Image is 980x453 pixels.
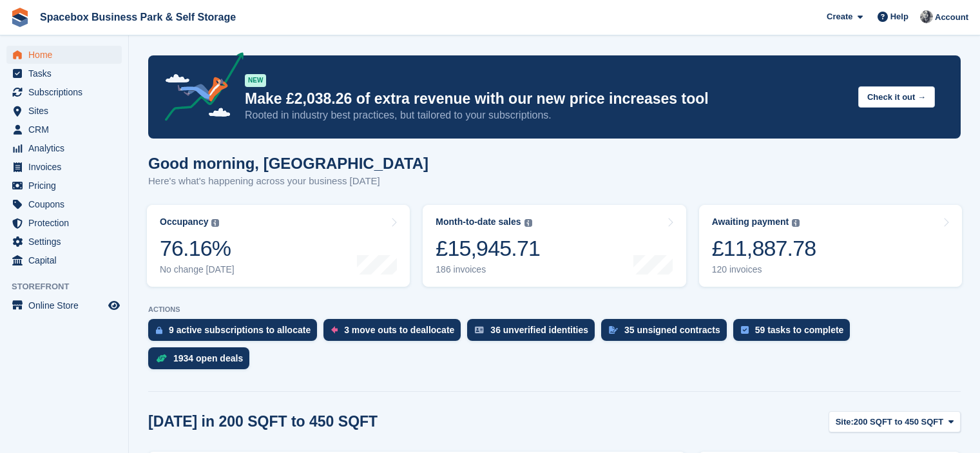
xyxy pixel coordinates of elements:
[160,235,235,262] div: 76.16%
[173,353,243,363] div: 1934 open deals
[156,326,162,334] img: active_subscription_to_allocate_icon-d502201f5373d7db506a760aba3b589e785aa758c864c3986d89f69b8ff3...
[245,108,848,122] p: Rooted in industry best practices, but tailored to your subscriptions.
[160,217,208,227] div: Occupancy
[28,46,106,64] span: Home
[147,205,410,287] a: Occupancy 76.16% No change [DATE]
[423,205,686,287] a: Month-to-date sales £15,945.71 186 invoices
[245,90,848,108] p: Make £2,038.26 of extra revenue with our new price increases tool
[6,177,122,195] a: menu
[148,174,428,189] p: Here's what's happening across your business [DATE]
[156,354,167,363] img: deal-1b604bf984904fb50ccaf53a9ad4b4a5d6e5aea283cecdc64d6e3604feb123c2.svg
[28,177,106,195] span: Pricing
[28,64,106,82] span: Tasks
[920,10,933,23] img: SUDIPTA VIRMANI
[792,219,800,227] img: icon-info-grey-7440780725fd019a000dd9b08b2336e03edf1995a4989e88bcd33f0948082b44.svg
[6,296,122,314] a: menu
[331,326,338,334] img: move_outs_to_deallocate_icon-f764333ba52eb49d3ac5e1228854f67142a1ed5810a6f6cc68b1a99e826820c5.svg
[609,326,618,334] img: contract_signature_icon-13c848040528278c33f63329250d36e43548de30e8caae1d1a13099fd9432cc5.svg
[148,347,256,376] a: 1934 open deals
[467,319,601,347] a: 36 unverified identities
[28,102,106,120] span: Sites
[245,74,266,87] div: NEW
[28,158,106,176] span: Invoices
[10,8,30,27] img: stora-icon-8386f47178a22dfd0bd8f6a31ec36ba5ce8667c1dd55bd0f319d3a0aa187defe.svg
[106,298,122,313] a: Preview store
[827,10,852,23] span: Create
[6,214,122,232] a: menu
[755,325,844,335] div: 59 tasks to complete
[836,416,854,429] span: Site:
[211,219,219,227] img: icon-info-grey-7440780725fd019a000dd9b08b2336e03edf1995a4989e88bcd33f0948082b44.svg
[6,64,122,82] a: menu
[6,158,122,176] a: menu
[6,46,122,64] a: menu
[148,155,428,172] h1: Good morning, [GEOGRAPHIC_DATA]
[436,264,540,275] div: 186 invoices
[6,251,122,269] a: menu
[741,326,749,334] img: task-75834270c22a3079a89374b754ae025e5fb1db73e45f91037f5363f120a921f8.svg
[169,325,311,335] div: 9 active subscriptions to allocate
[148,319,323,347] a: 9 active subscriptions to allocate
[935,11,968,24] span: Account
[6,139,122,157] a: menu
[28,233,106,251] span: Settings
[699,205,962,287] a: Awaiting payment £11,887.78 120 invoices
[436,235,540,262] div: £15,945.71
[624,325,720,335] div: 35 unsigned contracts
[6,195,122,213] a: menu
[28,214,106,232] span: Protection
[475,326,484,334] img: verify_identity-adf6edd0f0f0b5bbfe63781bf79b02c33cf7c696d77639b501bdc392416b5a36.svg
[12,280,128,293] span: Storefront
[601,319,733,347] a: 35 unsigned contracts
[35,6,241,28] a: Spacebox Business Park & Self Storage
[712,235,816,262] div: £11,887.78
[154,52,244,126] img: price-adjustments-announcement-icon-8257ccfd72463d97f412b2fc003d46551f7dbcb40ab6d574587a9cd5c0d94...
[160,264,235,275] div: No change [DATE]
[854,416,943,429] span: 200 SQFT to 450 SQFT
[28,195,106,213] span: Coupons
[829,411,961,432] button: Site: 200 SQFT to 450 SQFT
[6,102,122,120] a: menu
[712,264,816,275] div: 120 invoices
[28,83,106,101] span: Subscriptions
[323,319,467,347] a: 3 move outs to deallocate
[148,305,961,314] p: ACTIONS
[148,413,378,430] h2: [DATE] in 200 SQFT to 450 SQFT
[733,319,857,347] a: 59 tasks to complete
[6,233,122,251] a: menu
[490,325,588,335] div: 36 unverified identities
[712,217,789,227] div: Awaiting payment
[436,217,521,227] div: Month-to-date sales
[858,86,935,108] button: Check it out →
[28,296,106,314] span: Online Store
[6,120,122,139] a: menu
[28,139,106,157] span: Analytics
[890,10,908,23] span: Help
[28,120,106,139] span: CRM
[344,325,454,335] div: 3 move outs to deallocate
[6,83,122,101] a: menu
[28,251,106,269] span: Capital
[524,219,532,227] img: icon-info-grey-7440780725fd019a000dd9b08b2336e03edf1995a4989e88bcd33f0948082b44.svg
